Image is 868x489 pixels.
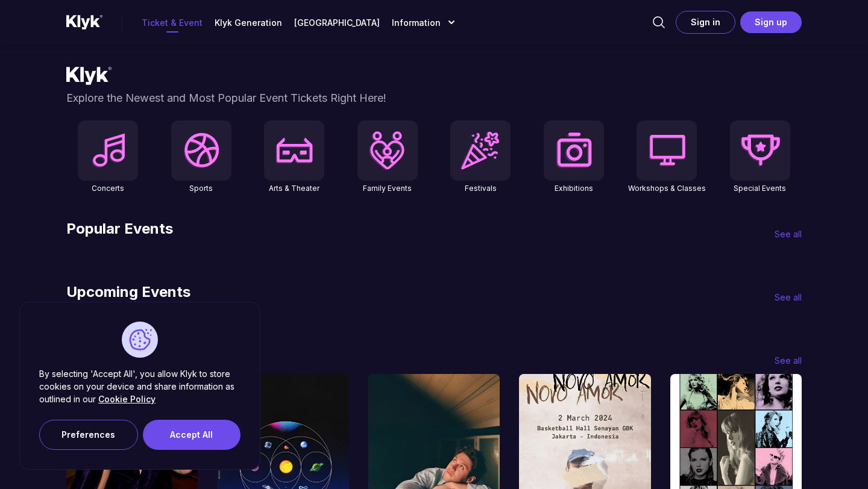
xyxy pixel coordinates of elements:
[264,120,324,181] button: Arts & Theater
[357,120,418,181] button: Family Events
[87,130,128,171] img: Concerts
[555,183,593,194] p: Exhibitions
[740,130,781,171] img: Special Events
[450,120,511,181] button: Festivals
[269,183,319,194] p: Arts & Theater
[215,16,282,29] a: Klyk Generation
[171,120,231,181] button: Sports
[637,120,697,181] button: Workshops & Classes
[92,183,124,194] p: Concerts
[181,130,222,171] img: Sports
[392,16,458,29] button: Information
[363,183,412,194] p: Family Events
[39,420,138,450] button: Preferences
[647,7,671,37] button: alert-icon
[730,120,790,181] button: Special Events
[775,228,802,240] a: See all
[775,291,802,304] a: See all
[740,11,802,33] button: Sign up
[294,16,380,29] a: [GEOGRAPHIC_DATA]
[66,220,770,238] h4: Popular Events
[465,183,497,194] p: Festivals
[367,130,408,171] img: Family Events
[274,130,315,171] img: Arts & Theater
[142,16,203,29] a: Ticket & Event
[676,11,735,34] button: Sign in
[775,354,802,367] a: See all
[189,183,213,194] p: Sports
[392,16,441,29] p: Information
[66,90,802,106] p: Explore the Newest and Most Popular Event Tickets Right Here!
[734,183,786,194] p: Special Events
[143,420,241,450] button: Accept All
[553,130,594,171] img: Exhibitions
[78,120,138,181] button: Concerts
[66,347,770,364] h4: Video on Demand
[544,120,604,181] button: Exhibitions
[66,14,102,31] img: site-logo
[66,67,802,85] img: klyk
[39,367,241,405] p: By selecting 'Accept All', you allow Klyk to store cookies on your device and share information a...
[628,183,706,194] p: Workshops & Classes
[98,394,156,404] a: Cookie Policy
[460,130,501,171] img: Festivals
[66,284,770,301] h4: Upcoming Events
[646,130,687,171] img: Workshops & Classes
